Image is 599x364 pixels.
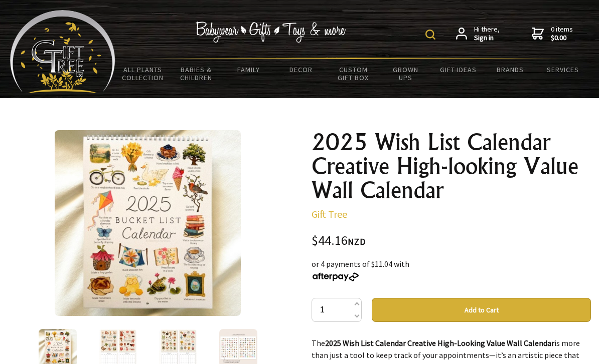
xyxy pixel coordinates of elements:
a: Family [222,59,274,80]
img: Afterpay [312,272,360,281]
strong: Sign in [474,34,500,43]
a: Gift Tree [312,208,347,220]
a: Gift Ideas [432,59,484,80]
img: Babyware - Gifts - Toys and more... [10,10,115,93]
a: Grown Ups [380,59,432,88]
img: product search [425,30,435,40]
img: Babywear - Gifts - Toys & more [195,22,346,43]
span: Hi there, [474,25,500,43]
a: Hi there,Sign in [456,25,500,43]
strong: $0.00 [551,34,573,43]
a: Brands [484,59,536,80]
span: 0 items [551,25,573,43]
h1: 2025 Wish List Calendar Creative High-looking Value Wall Calendar [312,130,591,202]
strong: 2025 Wish List Calendar Creative High-Looking Value Wall Calendar [325,338,554,348]
a: 0 items$0.00 [532,25,573,43]
div: or 4 payments of $11.04 with [312,258,591,282]
a: Custom Gift Box [327,59,379,88]
img: 2025 Wish List Calendar Creative High-looking Value Wall Calendar [55,130,241,316]
div: $44.16 [312,234,591,248]
a: Babies & Children [170,59,222,88]
a: Services [537,59,589,80]
button: Add to Cart [372,298,591,322]
span: NZD [348,236,366,247]
a: All Plants Collection [115,59,170,88]
a: Decor [275,59,327,80]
